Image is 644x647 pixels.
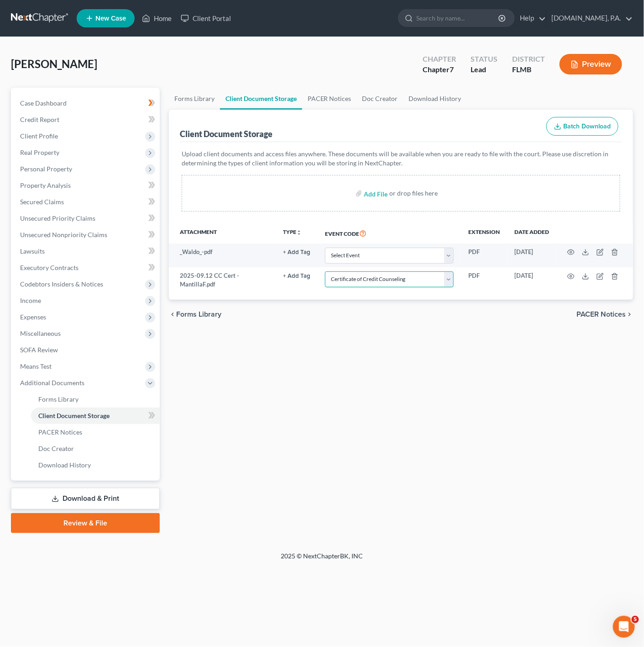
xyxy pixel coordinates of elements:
div: Lead [471,64,497,75]
span: Income [20,297,41,304]
button: + Add Tag [283,273,310,279]
span: Expenses [20,313,46,321]
button: Batch Download [546,117,618,136]
a: SOFA Review [13,342,160,358]
div: Chapter [423,54,456,64]
div: Chapter [423,64,456,75]
span: Unsecured Nonpriority Claims [20,231,107,239]
button: PACER Notices chevron_right [576,311,633,318]
span: Means Test [20,362,52,370]
a: Credit Report [13,111,160,128]
span: Executory Contracts [20,264,79,271]
a: Property Analysis [13,177,160,194]
div: Client Document Storage [180,128,272,139]
span: Property Analysis [20,181,71,189]
a: [DOMAIN_NAME], P.A. [547,10,633,27]
span: 7 [450,65,454,74]
td: [DATE] [507,267,556,292]
span: Unsecured Priority Claims [20,214,95,222]
span: Personal Property [20,165,72,173]
span: Forms Library [176,311,221,318]
a: Forms Library [169,88,220,110]
a: + Add Tag [283,271,310,280]
span: Download History [38,461,91,469]
a: Home [137,10,176,27]
span: Miscellaneous [20,329,61,337]
span: Additional Documents [20,379,84,387]
td: 2025-09.12 CC Cert - MantillaF.pdf [169,267,276,292]
p: Upload client documents and access files anywhere. These documents will be available when you are... [182,149,620,168]
a: Download History [31,457,160,473]
a: PACER Notices [302,88,357,110]
button: + Add Tag [283,249,310,255]
td: PDF [461,244,507,267]
a: Case Dashboard [13,95,160,111]
a: Client Document Storage [220,88,302,110]
th: Attachment [169,223,276,244]
a: Help [515,10,546,27]
span: Secured Claims [20,198,64,206]
a: Client Portal [176,10,236,27]
a: Secured Claims [13,194,160,210]
a: Lawsuits [13,243,160,260]
a: Unsecured Priority Claims [13,210,160,227]
span: Forms Library [38,395,79,403]
i: unfold_more [296,230,302,235]
th: Date added [507,223,556,244]
a: Forms Library [31,391,160,408]
span: Batch Download [563,122,611,130]
td: _Waldo_-pdf [169,244,276,267]
button: TYPEunfold_more [283,229,302,235]
td: [DATE] [507,244,556,267]
a: Review & File [11,513,160,533]
a: Doc Creator [31,440,160,457]
th: Event Code [318,223,461,244]
div: Status [471,54,497,64]
span: 5 [632,616,639,623]
div: 2025 © NextChapterBK, INC [62,552,582,568]
div: District [512,54,545,64]
a: Executory Contracts [13,260,160,276]
i: chevron_left [169,311,176,318]
a: Download & Print [11,488,160,509]
th: Extension [461,223,507,244]
span: SOFA Review [20,346,58,354]
a: Client Document Storage [31,408,160,424]
button: Preview [560,54,622,74]
a: Download History [403,88,467,110]
span: Doc Creator [38,445,74,452]
a: PACER Notices [31,424,160,440]
span: [PERSON_NAME] [11,57,97,70]
span: Lawsuits [20,247,45,255]
input: Search by name... [416,10,500,27]
span: Credit Report [20,116,59,123]
span: Codebtors Insiders & Notices [20,280,103,288]
span: PACER Notices [576,311,626,318]
a: Unsecured Nonpriority Claims [13,227,160,243]
div: FLMB [512,64,545,75]
span: PACER Notices [38,428,82,436]
span: Case Dashboard [20,99,67,107]
span: Client Document Storage [38,412,110,419]
iframe: Intercom live chat [613,616,635,638]
span: Real Property [20,148,59,156]
span: Client Profile [20,132,58,140]
div: or drop files here [389,189,438,198]
button: chevron_left Forms Library [169,311,221,318]
a: Doc Creator [357,88,403,110]
i: chevron_right [626,311,633,318]
td: PDF [461,267,507,292]
a: + Add Tag [283,248,310,256]
span: New Case [95,15,126,22]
